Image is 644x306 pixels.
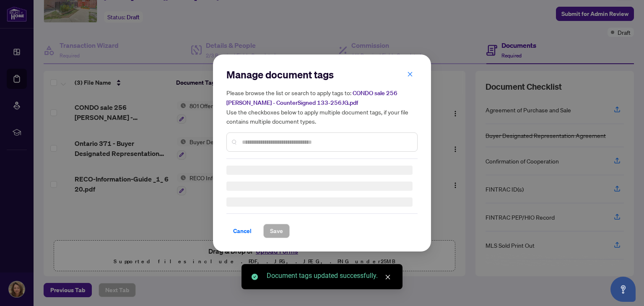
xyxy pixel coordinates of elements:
span: Cancel [233,224,252,238]
span: check-circle [252,274,258,280]
div: Document tags updated successfully. [267,271,392,281]
button: Open asap [610,277,636,302]
a: Close [383,272,392,282]
button: Cancel [226,224,258,238]
span: close [407,71,413,77]
h2: Manage document tags [226,68,418,81]
h5: Please browse the list or search to apply tags to: Use the checkboxes below to apply multiple doc... [226,88,418,126]
button: Save [263,224,290,238]
span: close [385,274,391,280]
